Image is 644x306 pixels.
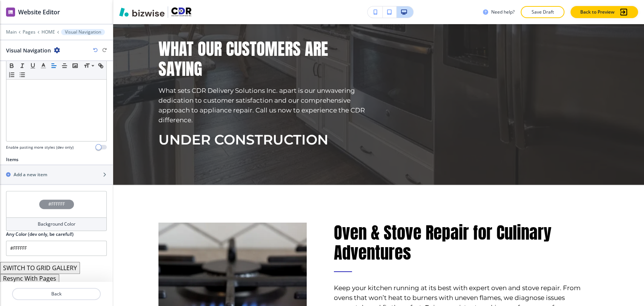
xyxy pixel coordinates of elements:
[530,9,555,15] p: Save Draft
[6,46,51,54] h2: Visual Navigation
[12,288,101,300] button: Back
[6,29,17,35] button: Main
[14,171,47,178] h2: Add a new item
[6,156,18,163] h2: Items
[13,291,100,297] p: Back
[521,6,564,18] button: Save Draft
[158,86,375,125] p: What sets CDR Delivery Solutions Inc. apart is our unwavering dedication to customer satisfaction...
[38,221,75,228] h4: Background Color
[65,29,101,35] p: Visual Navigation
[158,39,375,79] p: WHAT OUR CUSTOMERS ARE SAYING
[334,223,599,263] p: Oven & Stove Repair for Culinary Adventures
[6,8,15,17] img: editor icon
[23,29,35,35] button: Pages
[41,29,55,35] button: HOME
[491,9,515,15] h3: Need help?
[570,6,638,18] button: Back to Preview
[6,191,107,231] button: #FFFFFFBackground Color
[158,131,328,148] strong: UNDER CONSTRUCTION
[171,7,192,17] img: Your Logo
[6,145,74,150] h4: Enable pasting more styles (dev only)
[580,9,615,15] p: Back to Preview
[119,8,164,17] img: Bizwise Logo
[6,231,74,238] h2: Any Color (dev only, be careful!)
[48,201,65,208] h4: #FFFFFF
[61,29,105,35] button: Visual Navigation
[18,8,60,17] h2: Website Editor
